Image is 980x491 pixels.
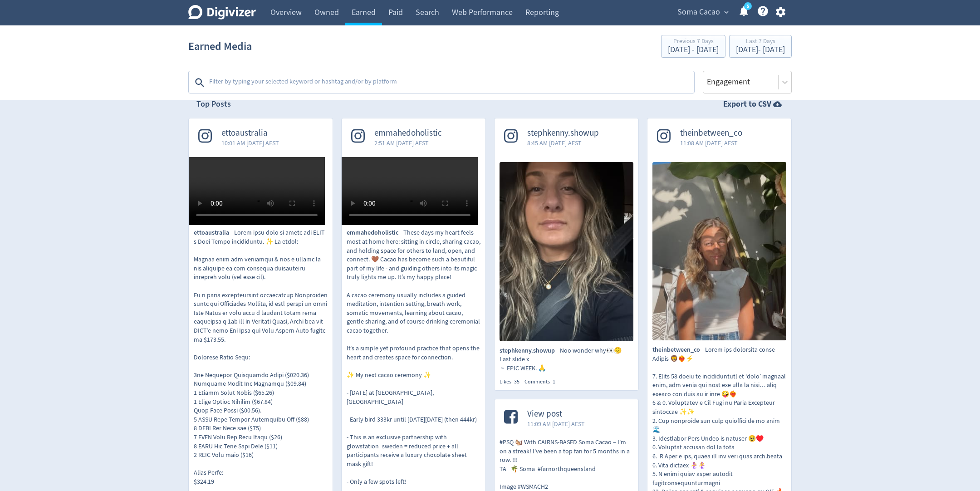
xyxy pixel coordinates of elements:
span: Soma Cacao [677,5,720,20]
a: stephkenny.showup8:45 AM [DATE] AESTNoo wonder why👀😮‍💨- Last slide x ~ EPIC WEEK. 🙏stephkenny.sho... [495,118,638,385]
strong: Export to CSV [723,98,771,110]
button: Previous 7 Days[DATE] - [DATE] [661,35,725,58]
span: stephkenny.showup [500,346,560,355]
button: Last 7 Days[DATE]- [DATE] [729,35,792,58]
span: 11:08 AM [DATE] AEST [680,138,742,147]
div: [DATE] - [DATE] [736,46,785,54]
button: Soma Cacao [674,5,731,20]
span: 8:45 AM [DATE] AEST [527,138,599,147]
div: Previous 7 Days [668,38,719,46]
span: ettoaustralia [194,228,234,237]
h2: Top Posts [196,98,231,110]
img: Noo wonder why👀😮‍💨- Last slide x ~ EPIC WEEK. 🙏 [500,162,633,341]
span: stephkenny.showup [527,128,599,138]
div: Comments [524,378,560,386]
span: View post [527,409,585,419]
div: Last 7 Days [736,38,785,46]
span: 11:09 AM [DATE] AEST [527,419,585,428]
div: [DATE] - [DATE] [668,46,719,54]
span: theinbetween_co [680,128,742,138]
span: 2:51 AM [DATE] AEST [374,138,442,147]
img: There was something about August 🦁❤️‍🔥⚡️ 1. After 31 years of straightening my ‘wild’ lioness man... [652,162,786,340]
span: 1 [553,378,555,385]
span: emmahedoholistic [374,128,442,138]
a: 5 [744,2,752,10]
span: emmahedoholistic [347,228,403,237]
span: expand_more [722,8,730,16]
p: Noo wonder why👀😮‍💨- Last slide x ~ EPIC WEEK. 🙏 [500,346,633,373]
text: 5 [747,3,749,10]
span: theinbetween_co [652,345,705,354]
div: Likes [500,378,524,386]
span: 10:01 AM [DATE] AEST [221,138,279,147]
span: ettoaustralia [221,128,279,138]
span: 35 [514,378,519,385]
h1: Earned Media [188,32,252,61]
